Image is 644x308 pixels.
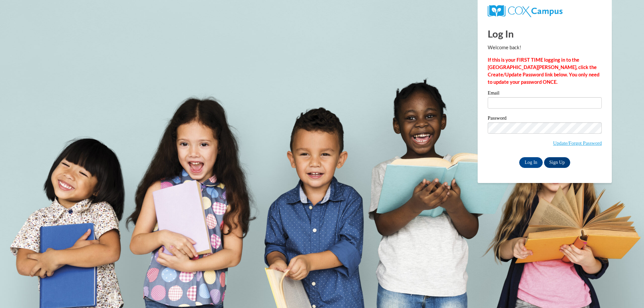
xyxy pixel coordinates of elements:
[488,5,562,17] img: COX Campus
[488,8,562,13] a: COX Campus
[488,116,602,122] label: Password
[519,157,543,168] input: Log In
[488,27,602,41] h1: Log In
[488,57,599,85] strong: If this is your FIRST TIME logging in to the [GEOGRAPHIC_DATA][PERSON_NAME], click the Create/Upd...
[553,140,602,146] a: Update/Forgot Password
[544,157,570,168] a: Sign Up
[488,90,602,97] label: Email
[488,44,602,51] p: Welcome back!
